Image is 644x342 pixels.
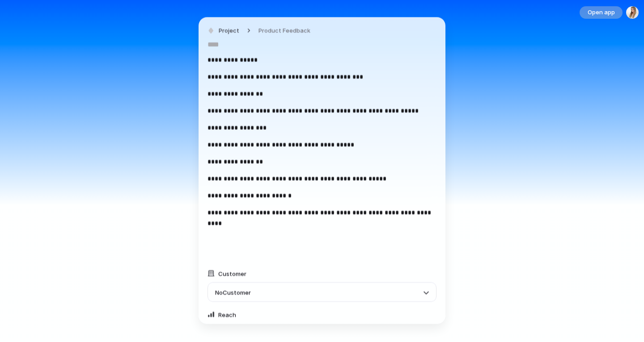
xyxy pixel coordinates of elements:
button: Product Feedback [253,25,316,38]
span: Customer [218,270,246,277]
span: Product Feedback [258,26,310,35]
span: Reach [218,311,236,318]
span: Project [219,26,239,35]
button: Open app [580,6,623,19]
button: Project [205,25,242,38]
span: Open app [588,8,615,17]
span: No Customer [215,289,251,296]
